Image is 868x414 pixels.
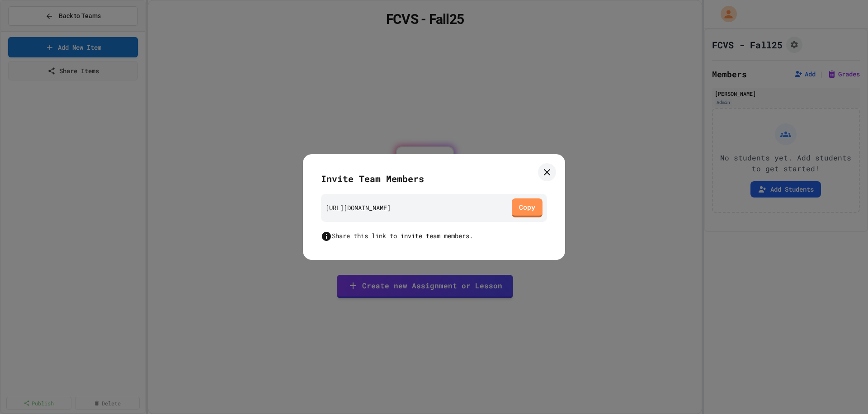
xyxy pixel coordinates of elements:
h2: Invite Team Members [321,172,547,185]
a: Copy [512,198,542,218]
iframe: chat widget [830,378,859,405]
iframe: chat widget [793,339,859,377]
div: Share this link to invite team members. [321,231,547,242]
div: [URL][DOMAIN_NAME] [325,203,391,212]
